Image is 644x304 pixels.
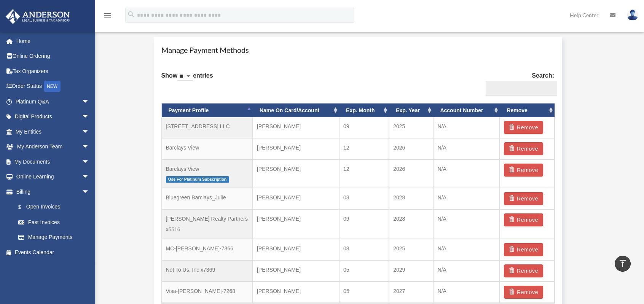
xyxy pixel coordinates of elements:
td: [PERSON_NAME] [253,159,339,188]
td: 09 [339,209,389,239]
td: [PERSON_NAME] [253,138,339,159]
i: vertical_align_top [618,259,627,268]
td: Barclays View [162,138,253,159]
span: $ [22,202,26,212]
th: Exp. Year: activate to sort column ascending [389,103,433,118]
a: Past Invoices [11,215,101,230]
span: arrow_drop_down [82,184,97,200]
a: Online Learningarrow_drop_down [5,169,101,185]
a: Order StatusNEW [5,79,101,94]
i: menu [103,11,112,20]
span: arrow_drop_down [82,154,97,170]
td: 2028 [389,209,433,239]
td: 08 [339,239,389,260]
td: 2028 [389,188,433,209]
td: [PERSON_NAME] [253,282,339,303]
td: N/A [433,117,500,138]
span: arrow_drop_down [82,109,97,125]
img: Anderson Advisors Platinum Portal [3,9,72,24]
label: Show entries [161,70,213,89]
button: Remove [504,243,543,256]
a: My Anderson Teamarrow_drop_down [5,139,101,154]
td: Barclays View [162,159,253,188]
td: Not To Us, Inc x7369 [162,260,253,282]
th: Remove: activate to sort column ascending [500,103,555,118]
td: [PERSON_NAME] [253,260,339,282]
a: Tax Organizers [5,64,101,79]
td: N/A [433,282,500,303]
td: 2025 [389,239,433,260]
a: menu [103,13,112,20]
td: 2025 [389,117,433,138]
td: N/A [433,138,500,159]
td: [STREET_ADDRESS] LLC [162,117,253,138]
th: Exp. Month: activate to sort column ascending [339,103,389,118]
td: 2027 [389,282,433,303]
td: [PERSON_NAME] [253,209,339,239]
a: vertical_align_top [615,256,631,272]
td: [PERSON_NAME] [253,117,339,138]
td: Bluegreen Barclays_Julie [162,188,253,209]
a: My Entitiesarrow_drop_down [5,124,101,139]
a: $Open Invoices [11,199,101,215]
button: Remove [504,213,543,226]
a: Manage Payments [11,230,97,245]
td: MC-[PERSON_NAME]-7366 [162,239,253,260]
td: N/A [433,260,500,282]
span: arrow_drop_down [82,169,97,185]
span: arrow_drop_down [82,139,97,155]
button: Remove [504,121,543,134]
button: Remove [504,286,543,299]
span: Use For Platinum Subscription [166,176,229,183]
select: Showentries [177,72,193,81]
a: Billingarrow_drop_down [5,184,101,199]
td: [PERSON_NAME] [253,188,339,209]
a: Online Ordering [5,49,101,64]
td: 03 [339,188,389,209]
button: Remove [504,164,543,177]
a: Home [5,33,101,49]
td: 2029 [389,260,433,282]
i: search [127,10,135,19]
td: 2026 [389,138,433,159]
th: Name On Card/Account: activate to sort column ascending [253,103,339,118]
td: 05 [339,282,389,303]
a: My Documentsarrow_drop_down [5,154,101,169]
td: N/A [433,159,500,188]
th: Account Number: activate to sort column ascending [433,103,500,118]
button: Remove [504,192,543,205]
button: Remove [504,142,543,155]
a: Digital Productsarrow_drop_down [5,109,101,124]
div: NEW [44,81,61,92]
td: Visa-[PERSON_NAME]-7268 [162,282,253,303]
span: arrow_drop_down [82,124,97,140]
td: 05 [339,260,389,282]
input: Search: [486,81,557,95]
th: Payment Profile: activate to sort column descending [162,103,253,118]
h4: Manage Payment Methods [161,45,555,55]
td: [PERSON_NAME] Realty Partners x5516 [162,209,253,239]
td: 09 [339,117,389,138]
img: User Pic [627,10,638,21]
a: Platinum Q&Aarrow_drop_down [5,94,101,109]
span: arrow_drop_down [82,94,97,110]
label: Search: [483,70,554,95]
td: 12 [339,138,389,159]
td: [PERSON_NAME] [253,239,339,260]
td: N/A [433,239,500,260]
td: N/A [433,209,500,239]
button: Remove [504,264,543,277]
td: 12 [339,159,389,188]
a: Events Calendar [5,245,101,260]
td: 2026 [389,159,433,188]
td: N/A [433,188,500,209]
